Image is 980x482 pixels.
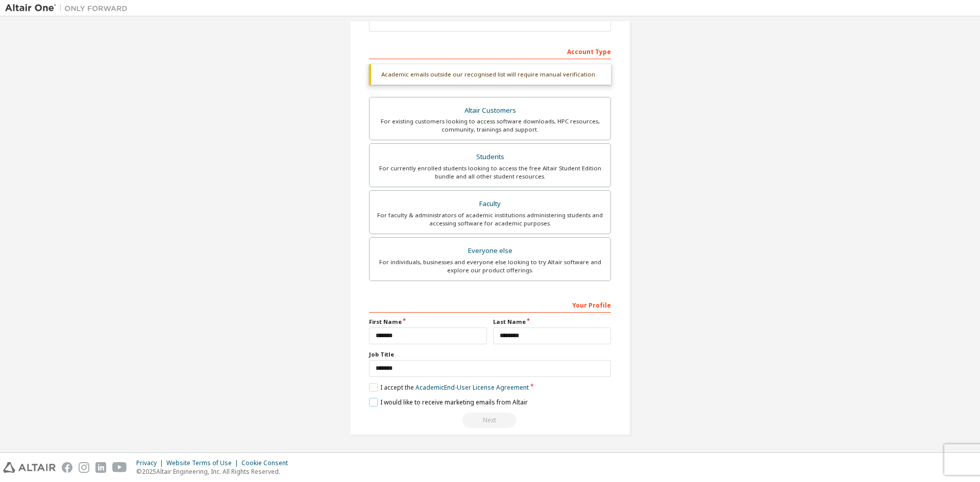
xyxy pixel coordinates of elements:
label: First Name [369,318,487,326]
img: facebook.svg [62,462,72,473]
div: Students [376,150,604,164]
div: Website Terms of Use [166,459,241,467]
img: linkedin.svg [95,462,106,473]
a: Academic End-User License Agreement [415,383,529,392]
img: instagram.svg [79,462,89,473]
div: For faculty & administrators of academic institutions administering students and accessing softwa... [376,211,604,227]
div: Provide a valid email to continue [369,413,611,428]
label: I would like to receive marketing emails from Altair [369,398,528,407]
div: For individuals, businesses and everyone else looking to try Altair software and explore our prod... [376,258,604,274]
div: Academic emails outside our recognised list will require manual verification. [369,64,611,85]
div: For currently enrolled students looking to access the free Altair Student Edition bundle and all ... [376,164,604,181]
div: Cookie Consent [241,459,294,467]
div: Altair Customers [376,104,604,118]
p: © 2025 Altair Engineering, Inc. All Rights Reserved. [136,467,294,476]
img: altair_logo.svg [3,462,56,473]
div: Account Type [369,43,611,59]
div: Privacy [136,459,166,467]
div: Your Profile [369,296,611,313]
div: Faculty [376,197,604,211]
label: I accept the [369,383,529,392]
div: For existing customers looking to access software downloads, HPC resources, community, trainings ... [376,117,604,134]
img: Altair One [5,3,133,13]
label: Last Name [493,318,611,326]
img: youtube.svg [112,462,127,473]
label: Job Title [369,350,611,359]
div: Everyone else [376,244,604,258]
